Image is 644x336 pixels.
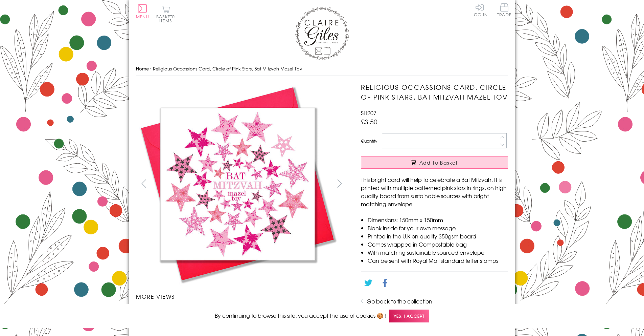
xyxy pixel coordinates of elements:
[136,65,149,72] a: Home
[389,310,429,323] span: Yes, I accept
[368,216,508,224] li: Dimensions: 150mm x 150mm
[150,65,152,72] span: ›
[361,175,508,208] p: This bright card will help to celebrate a Bat Mitzvah. It is printed with multiple patterned pink...
[136,82,339,286] img: Religious Occassions Card, Circle of Pink Stars, Bat Mitzvah Mazel Tov
[361,82,508,102] h1: Religious Occassions Card, Circle of Pink Stars, Bat Mitzvah Mazel Tov
[332,176,347,191] button: next
[497,3,511,17] span: Trade
[136,176,151,191] button: prev
[361,109,376,117] span: SH207
[361,117,377,126] span: £3.50
[368,232,508,240] li: Printed in the U.K on quality 350gsm board
[136,4,149,19] button: Menu
[497,3,511,18] a: Trade
[367,297,432,305] a: Go back to the collection
[136,292,347,300] h3: More views
[368,240,508,248] li: Comes wrapped in Compostable bag
[136,14,149,20] span: Menu
[361,138,377,144] label: Quantity
[159,14,175,24] span: 0 items
[368,248,508,256] li: With matching sustainable sourced envelope
[368,256,508,265] li: Can be sent with Royal Mail standard letter stamps
[136,62,508,76] nav: breadcrumbs
[295,7,349,60] img: Claire Giles Greetings Cards
[361,156,508,169] button: Add to Basket
[156,5,175,23] button: Basket0 items
[471,3,488,17] a: Log In
[419,159,458,166] span: Add to Basket
[368,224,508,232] li: Blank inside for your own message
[153,65,302,72] span: Religious Occassions Card, Circle of Pink Stars, Bat Mitzvah Mazel Tov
